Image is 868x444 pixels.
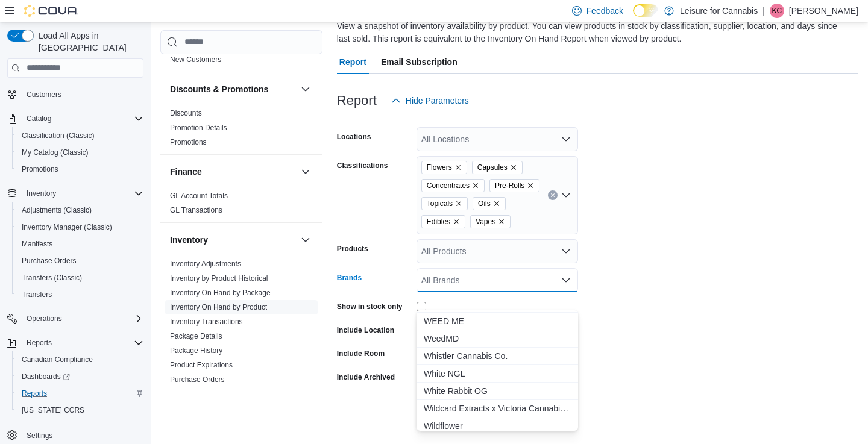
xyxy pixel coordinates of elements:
[170,289,271,297] a: Inventory On Hand by Package
[498,218,505,225] button: Remove Vapes from selection in this group
[17,254,81,268] a: Purchase Orders
[170,137,207,147] span: Promotions
[170,302,267,312] span: Inventory On Hand by Product
[27,431,52,440] span: Settings
[427,216,450,228] span: Edibles
[170,109,202,117] a: Discounts
[424,315,571,327] span: WEED ME
[22,131,95,140] span: Classification (Classic)
[27,114,51,124] span: Catalog
[337,20,852,45] div: View a snapshot of inventory availability by product. You can view products in stock by classific...
[22,186,61,201] button: Inventory
[455,200,462,207] button: Remove Topicals from selection in this group
[170,375,225,384] a: Purchase Orders
[427,161,452,174] span: Flowers
[170,331,222,341] span: Package Details
[337,349,385,358] label: Include Room
[170,191,228,201] span: GL Account Totals
[337,161,388,170] label: Classifications
[417,348,578,365] button: Whistler Cannabis Co.
[339,50,366,74] span: Report
[789,4,858,18] p: [PERSON_NAME]
[424,385,571,397] span: White Rabbit OG
[477,161,508,174] span: Capsules
[170,124,227,132] a: Promotion Details
[421,179,485,192] span: Concentrates
[12,219,148,236] button: Inventory Manager (Classic)
[12,252,148,269] button: Purchase Orders
[337,325,394,335] label: Include Location
[386,89,474,113] button: Hide Parameters
[170,192,228,200] a: GL Account Totals
[17,128,99,143] a: Classification (Classic)
[421,215,465,228] span: Edibles
[12,286,148,303] button: Transfers
[417,365,578,383] button: White NGL
[22,290,52,299] span: Transfers
[17,369,143,384] span: Dashboards
[2,426,148,443] button: Settings
[17,220,143,234] span: Inventory Manager (Classic)
[633,4,658,17] input: Dark Mode
[170,205,222,215] span: GL Transactions
[587,5,623,17] span: Feedback
[170,259,241,269] span: Inventory Adjustments
[427,198,453,210] span: Topicals
[2,185,148,202] button: Inventory
[561,190,571,200] button: Open list of options
[337,93,377,108] h3: Report
[170,83,268,95] h3: Discounts & Promotions
[170,260,241,268] a: Inventory Adjustments
[12,402,148,419] button: [US_STATE] CCRS
[22,186,143,201] span: Inventory
[424,333,571,345] span: WeedMD
[337,132,371,142] label: Locations
[17,403,89,417] a: [US_STATE] CCRS
[170,55,221,64] span: New Customers
[17,220,117,234] a: Inventory Manager (Classic)
[170,206,222,214] a: GL Transactions
[470,215,511,228] span: Vapes
[489,179,539,192] span: Pre-Rolls
[337,372,395,382] label: Include Archived
[17,145,143,160] span: My Catalog (Classic)
[424,420,571,432] span: Wildflower
[561,275,571,285] button: Close list of options
[2,110,148,127] button: Catalog
[27,90,61,99] span: Customers
[22,273,82,283] span: Transfers (Classic)
[17,352,143,367] span: Canadian Compliance
[298,164,313,179] button: Finance
[22,111,143,126] span: Catalog
[763,4,765,18] p: |
[17,162,63,177] a: Promotions
[472,182,479,189] button: Remove Concentrates from selection in this group
[22,311,143,326] span: Operations
[337,273,362,283] label: Brands
[170,360,233,370] span: Product Expirations
[633,17,634,17] span: Dark Mode
[12,161,148,178] button: Promotions
[417,383,578,400] button: White Rabbit OG
[680,4,758,18] p: Leisure for Cannabis
[22,87,66,102] a: Customers
[454,164,462,171] button: Remove Flowers from selection in this group
[17,254,143,268] span: Purchase Orders
[381,50,458,74] span: Email Subscription
[22,427,143,442] span: Settings
[170,361,233,369] a: Product Expirations
[34,30,143,54] span: Load All Apps in [GEOGRAPHIC_DATA]
[170,166,202,178] h3: Finance
[170,332,222,340] a: Package Details
[22,164,58,174] span: Promotions
[27,314,62,324] span: Operations
[17,270,87,285] a: Transfers (Classic)
[298,233,313,247] button: Inventory
[510,164,517,171] button: Remove Capsules from selection in this group
[170,138,207,146] a: Promotions
[170,55,221,64] a: New Customers
[424,402,571,414] span: Wildcard Extracts x Victoria Cannabis Company
[417,417,578,435] button: Wildflower
[170,274,268,283] span: Inventory by Product Historical
[170,123,227,133] span: Promotion Details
